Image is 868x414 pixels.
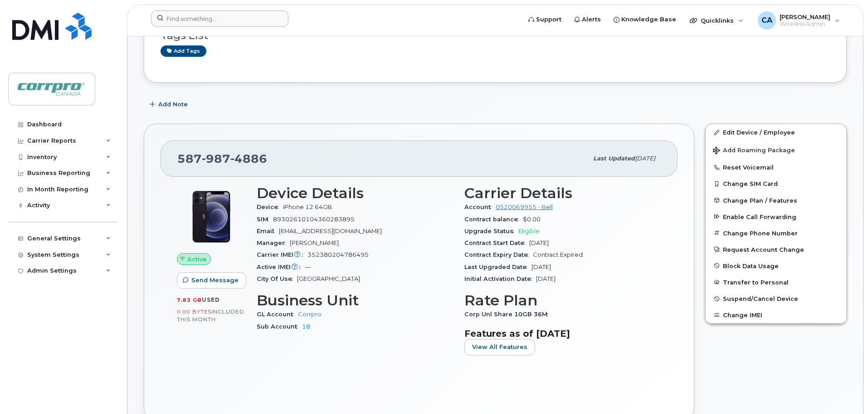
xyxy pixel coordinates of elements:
[706,140,846,159] button: Add Roaming Package
[518,228,540,234] span: Eligible
[706,175,846,192] button: Change SIM Card
[298,311,322,318] a: Corrpro
[723,197,797,204] span: Change Plan / Features
[464,328,661,339] h3: Features as of [DATE]
[706,258,846,274] button: Block Data Usage
[283,204,332,210] span: iPhone 12 64GB
[706,241,846,258] button: Request Account Change
[279,228,382,234] span: [EMAIL_ADDRESS][DOMAIN_NAME]
[305,264,311,270] span: —
[464,339,535,355] button: View All Features
[464,251,533,258] span: Contract Expiry Date
[158,100,188,109] span: Add Note
[257,239,290,246] span: Manager
[177,297,202,303] span: 7.83 GB
[184,190,239,244] img: iPhone_12.jpg
[257,185,454,201] h3: Device Details
[302,323,310,330] a: 18
[706,124,846,140] a: Edit Device / Employee
[607,10,683,29] a: Knowledge Base
[523,216,541,223] span: $0.00
[202,152,230,165] span: 987
[701,17,734,24] span: Quicklinks
[273,216,355,223] span: 89302610104360283895
[257,251,307,258] span: Carrier IMEI
[593,155,635,162] span: Last updated
[257,311,298,318] span: GL Account
[464,228,518,234] span: Upgrade Status
[706,274,846,290] button: Transfer to Personal
[723,213,796,220] span: Enable Call Forwarding
[257,264,305,270] span: Active IMEI
[723,295,798,302] span: Suspend/Cancel Device
[706,290,846,307] button: Suspend/Cancel Device
[536,275,556,282] span: [DATE]
[464,204,496,210] span: Account
[706,192,846,209] button: Change Plan / Features
[532,264,551,270] span: [DATE]
[144,96,195,113] button: Add Note
[464,292,661,309] h3: Rate Plan
[464,239,529,246] span: Contract Start Date
[191,276,239,284] span: Send Message
[177,309,211,315] span: 0.00 Bytes
[780,13,830,20] span: [PERSON_NAME]
[472,343,527,351] span: View All Features
[522,10,568,29] a: Support
[257,292,454,309] h3: Business Unit
[257,204,283,210] span: Device
[635,155,655,162] span: [DATE]
[161,30,830,41] h3: Tags List
[706,159,846,175] button: Reset Voicemail
[297,275,360,282] span: [GEOGRAPHIC_DATA]
[706,209,846,225] button: Enable Call Forwarding
[706,225,846,241] button: Change Phone Number
[230,152,267,165] span: 4886
[683,11,750,30] div: Quicklinks
[621,15,676,24] span: Knowledge Base
[568,10,607,29] a: Alerts
[177,152,267,165] span: 587
[751,11,846,30] div: Carl Agbay
[706,307,846,323] button: Change IMEI
[161,45,206,57] a: Add tags
[257,323,302,330] span: Sub Account
[177,272,246,289] button: Send Message
[761,15,772,26] span: CA
[713,147,795,155] span: Add Roaming Package
[257,216,273,223] span: SIM
[464,311,552,318] span: Corp Unl Share 10GB 36M
[464,185,661,201] h3: Carrier Details
[257,228,279,234] span: Email
[464,264,532,270] span: Last Upgraded Date
[780,20,830,28] span: Wireless Admin
[496,204,553,210] a: 0520069955 - Bell
[307,251,369,258] span: 352380204786495
[202,296,220,303] span: used
[529,239,549,246] span: [DATE]
[290,239,339,246] span: [PERSON_NAME]
[464,275,536,282] span: Initial Activation Date
[533,251,583,258] span: Contract Expired
[582,15,601,24] span: Alerts
[257,275,297,282] span: City Of Use
[187,255,207,264] span: Active
[151,10,288,27] input: Find something...
[536,15,561,24] span: Support
[464,216,523,223] span: Contract balance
